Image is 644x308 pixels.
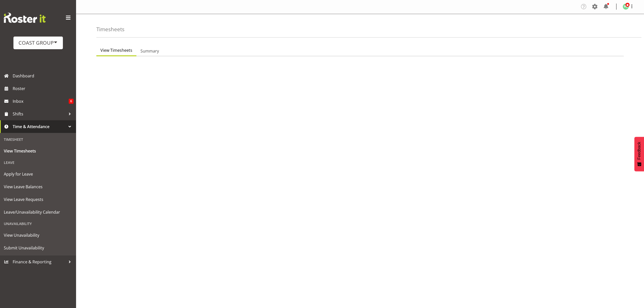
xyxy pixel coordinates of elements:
[4,183,72,191] span: View Leave Balances
[1,229,75,242] a: View Unavailability
[13,97,69,105] span: Inbox
[100,47,132,53] span: View Timesheets
[4,208,72,216] span: Leave/Unavailability Calendar
[1,193,75,206] a: View Leave Requests
[4,231,72,239] span: View Unavailability
[13,110,66,118] span: Shifts
[1,242,75,254] a: Submit Unavailability
[1,206,75,218] a: Leave/Unavailability Calendar
[1,157,75,168] div: Leave
[1,180,75,193] a: View Leave Balances
[637,142,641,160] span: Feedback
[4,147,72,155] span: View Timesheets
[1,134,75,145] div: Timesheet
[13,258,66,266] span: Finance & Reporting
[4,170,72,178] span: Apply for Leave
[13,85,74,92] span: Roster
[96,26,124,32] h4: Timesheets
[140,48,159,54] span: Summary
[1,168,75,180] a: Apply for Leave
[4,196,72,203] span: View Leave Requests
[4,13,46,23] img: Rosterit website logo
[4,244,72,252] span: Submit Unavailability
[69,99,74,104] span: 6
[623,4,629,10] img: woojin-jung1017.jpg
[19,39,58,47] div: COAST GROUP
[1,218,75,229] div: Unavailability
[634,137,644,171] button: Feedback - Show survey
[13,72,74,80] span: Dashboard
[13,123,66,130] span: Time & Attendance
[1,145,75,157] a: View Timesheets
